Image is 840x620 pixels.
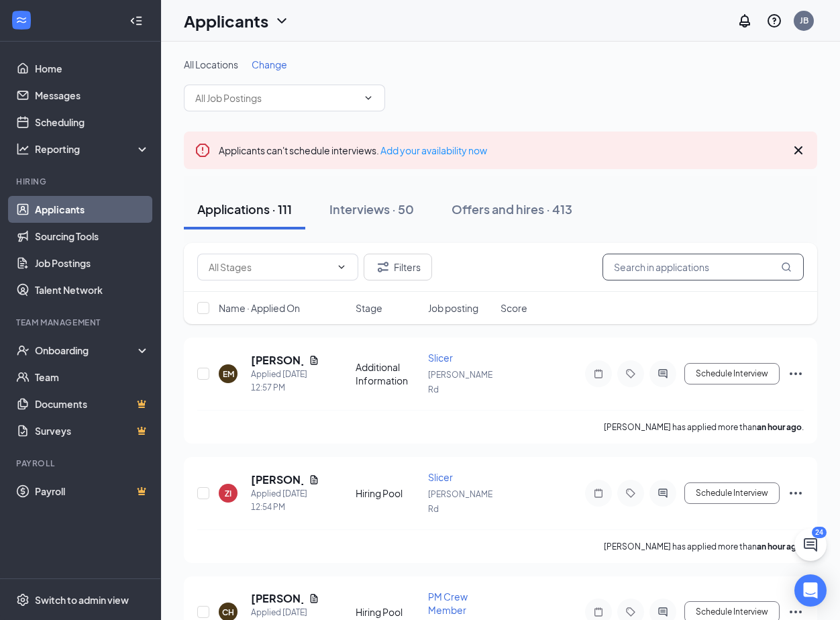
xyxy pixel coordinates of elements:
[428,489,495,514] span: [PERSON_NAME] Rd
[428,301,478,315] span: Job posting
[309,593,319,604] svg: Document
[16,344,30,357] svg: UserCheck
[15,13,28,27] svg: WorkstreamLogo
[222,607,234,618] div: CH
[590,607,607,617] svg: Note
[35,109,150,136] a: Scheduling
[590,368,607,379] svg: Note
[363,93,374,103] svg: ChevronDown
[623,488,639,499] svg: Tag
[356,605,420,619] div: Hiring Pool
[655,368,671,379] svg: ActiveChat
[794,529,827,561] button: ChatActive
[251,368,319,395] div: Applied [DATE] 12:57 PM
[380,144,487,156] a: Add your availability now
[604,541,804,552] p: [PERSON_NAME] has applied more than .
[655,607,671,617] svg: ActiveChat
[16,142,30,156] svg: Analysis
[35,391,150,417] a: DocumentsCrown
[35,417,150,444] a: SurveysCrown
[757,422,802,432] b: an hour ago
[788,366,804,382] svg: Ellipses
[684,363,780,384] button: Schedule Interview
[35,478,150,505] a: PayrollCrown
[309,355,319,366] svg: Document
[35,344,138,357] div: Onboarding
[356,360,420,387] div: Additional Information
[35,82,150,109] a: Messages
[195,142,211,158] svg: Error
[336,262,347,272] svg: ChevronDown
[800,15,808,26] div: JB
[184,9,268,32] h1: Applicants
[219,144,487,156] span: Applicants can't schedule interviews.
[428,352,453,364] span: Slicer
[788,485,804,501] svg: Ellipses
[251,472,303,487] h5: [PERSON_NAME]
[356,486,420,500] div: Hiring Pool
[812,527,827,538] div: 24
[16,176,147,187] div: Hiring
[501,301,527,315] span: Score
[251,353,303,368] h5: [PERSON_NAME]
[428,471,453,483] span: Slicer
[623,607,639,617] svg: Tag
[794,574,827,607] div: Open Intercom Messenger
[16,458,147,469] div: Payroll
[35,196,150,223] a: Applicants
[184,58,238,70] span: All Locations
[623,368,639,379] svg: Tag
[428,370,495,395] span: [PERSON_NAME] Rd
[274,13,290,29] svg: ChevronDown
[790,142,806,158] svg: Cross
[252,58,287,70] span: Change
[35,276,150,303] a: Talent Network
[781,262,792,272] svg: MagnifyingGlass
[766,13,782,29] svg: QuestionInfo
[428,590,468,616] span: PM Crew Member
[602,254,804,280] input: Search in applications
[788,604,804,620] svg: Ellipses
[802,537,819,553] svg: ChatActive
[590,488,607,499] svg: Note
[35,593,129,607] div: Switch to admin view
[309,474,319,485] svg: Document
[364,254,432,280] button: Filter Filters
[35,55,150,82] a: Home
[356,301,382,315] span: Stage
[197,201,292,217] div: Applications · 111
[35,250,150,276] a: Job Postings
[329,201,414,217] div: Interviews · 50
[251,487,319,514] div: Applied [DATE] 12:54 PM
[35,223,150,250] a: Sourcing Tools
[225,488,231,499] div: ZI
[223,368,234,380] div: EM
[219,301,300,315] span: Name · Applied On
[16,593,30,607] svg: Settings
[35,364,150,391] a: Team
[35,142,150,156] div: Reporting
[375,259,391,275] svg: Filter
[604,421,804,433] p: [PERSON_NAME] has applied more than .
[209,260,331,274] input: All Stages
[684,482,780,504] button: Schedule Interview
[757,541,802,552] b: an hour ago
[16,317,147,328] div: Team Management
[452,201,572,217] div: Offers and hires · 413
[129,14,143,28] svg: Collapse
[195,91,358,105] input: All Job Postings
[655,488,671,499] svg: ActiveChat
[251,591,303,606] h5: [PERSON_NAME]
[737,13,753,29] svg: Notifications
